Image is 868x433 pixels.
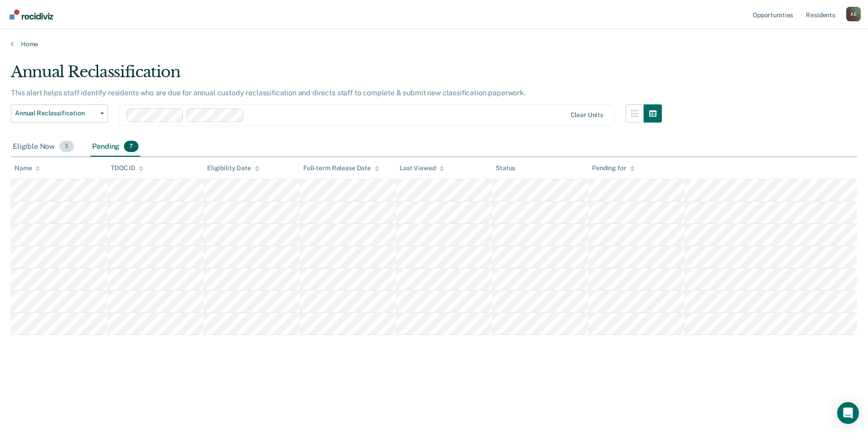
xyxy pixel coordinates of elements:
[124,141,138,153] span: 7
[496,164,515,172] div: Status
[846,7,861,21] div: A E
[111,164,143,172] div: TDOC ID
[399,164,444,172] div: Last Viewed
[837,402,859,424] div: Open Intercom Messenger
[11,40,857,48] a: Home
[303,164,379,172] div: Full-term Release Date
[592,164,634,172] div: Pending for
[207,164,259,172] div: Eligibility Date
[571,111,604,119] div: Clear units
[15,109,97,117] span: Annual Reclassification
[846,7,861,21] button: Profile dropdown button
[15,164,40,172] div: Name
[10,10,53,20] img: Recidiviz
[59,141,74,153] span: 5
[11,104,108,123] button: Annual Reclassification
[11,89,526,97] p: This alert helps staff identify residents who are due for annual custody reclassification and dir...
[11,63,662,89] div: Annual Reclassification
[11,137,76,157] div: Eligible Now5
[90,137,140,157] div: Pending7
